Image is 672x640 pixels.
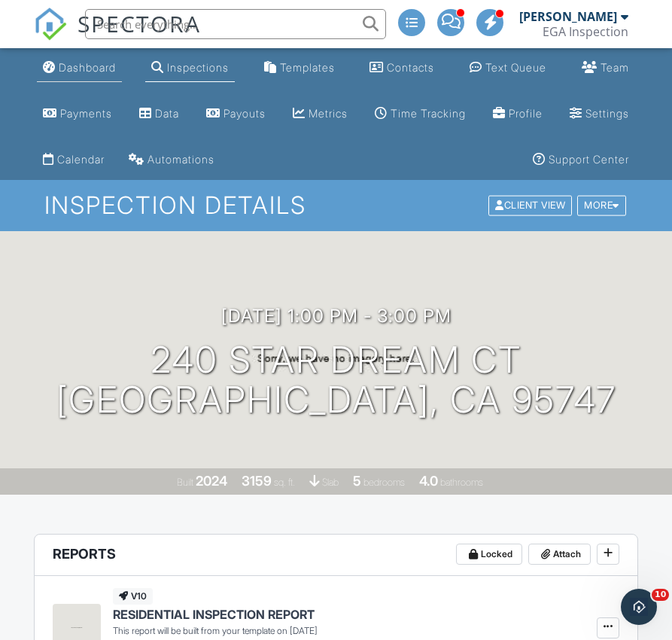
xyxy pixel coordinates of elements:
div: Settings [585,107,629,120]
a: SPECTORA [34,20,201,52]
div: Contacts [387,61,434,74]
a: Calendar [37,146,111,174]
div: More [577,196,626,216]
span: slab [322,477,339,488]
div: 5 [353,473,361,489]
div: 4.0 [419,473,438,489]
img: The Best Home Inspection Software - Spectora [34,8,67,41]
h1: Inspection Details [44,192,628,218]
div: Support Center [549,153,629,166]
div: Calendar [57,153,105,166]
div: Data [155,107,179,120]
div: Text Queue [485,61,546,74]
iframe: Intercom live chat [621,589,657,625]
div: EGA Inspection [543,24,628,39]
a: Automations (Advanced) [123,146,220,174]
a: Contacts [363,54,440,82]
a: Metrics [287,100,354,128]
a: Time Tracking [369,100,472,128]
a: Support Center [527,146,635,174]
div: Payments [60,107,112,120]
div: Team [601,61,629,74]
div: Client View [488,196,572,216]
h1: 240 Star Dream Ct [GEOGRAPHIC_DATA], CA 95747 [56,340,616,420]
a: Payouts [200,100,272,128]
a: Payments [37,100,118,128]
div: Dashboard [59,61,116,74]
input: Search everything... [85,9,386,39]
div: [PERSON_NAME] [519,9,617,24]
a: Team [576,54,635,82]
div: 2024 [196,473,227,489]
a: Data [133,100,185,128]
a: Settings [564,100,635,128]
a: Client View [487,199,576,210]
div: Inspections [167,61,229,74]
a: Dashboard [37,54,122,82]
div: Templates [280,61,335,74]
a: Templates [258,54,341,82]
span: 10 [652,589,669,601]
div: 3159 [242,473,272,489]
h3: [DATE] 1:00 pm - 3:00 pm [221,306,452,326]
a: Company Profile [487,100,549,128]
span: sq. ft. [274,477,295,488]
div: Payouts [223,107,266,120]
div: Automations [147,153,214,166]
a: Text Queue [464,54,552,82]
span: bedrooms [363,477,405,488]
span: bathrooms [440,477,483,488]
a: Inspections [145,54,235,82]
div: Profile [509,107,543,120]
div: Metrics [309,107,348,120]
span: Built [177,477,193,488]
div: Time Tracking [391,107,466,120]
